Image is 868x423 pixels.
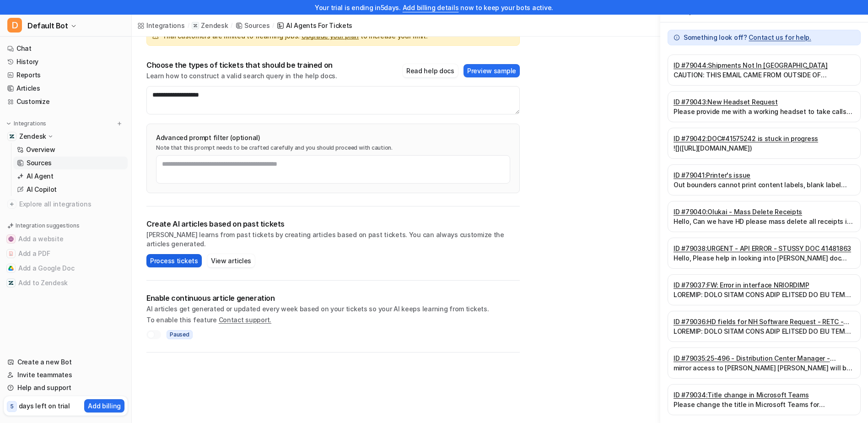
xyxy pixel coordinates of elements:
p: AI articles get generated or updated every week based on your tickets so your AI keeps learning f... [146,304,520,314]
button: Add a websiteAdd a website [4,232,128,246]
a: ID #79044:Shipments Not In [GEOGRAPHIC_DATA] [674,60,855,70]
p: Please change the title in Microsoft Teams for [PERSON_NAME]. His current title is DC Manager. Th... [674,400,855,409]
a: ID #79034:Title change in Microsoft Teams [674,390,855,400]
p: LOREMIP: DOLO SITAM CONS ADIP ELITSED DO EIU TEM INC UT LABORE. Et dol magna aliqu, enim adminimv... [674,326,855,336]
p: Zendesk [19,132,46,141]
a: Customize [4,95,128,108]
button: Add billing [84,399,124,412]
p: Overview [26,145,55,154]
button: View articles [207,254,255,267]
p: Advanced prompt filter (optional) [156,133,510,142]
p: CAUTION: THIS EMAIL CAME FROM OUTSIDE OF [GEOGRAPHIC_DATA] AND MAY BE UNSAFE. Do not click links,... [674,70,855,80]
span: Contact support. [219,316,272,324]
p: ![]([URL][DOMAIN_NAME]) [674,143,855,153]
span: Paused [167,330,193,339]
img: Zendesk [9,134,15,139]
button: Integrations [4,119,49,128]
p: Learn how to construct a valid search query in the help docs. [146,71,337,81]
span: Contact us for help. [749,33,811,41]
p: Hello, Please help in looking into [PERSON_NAME] doc 41502843 it is showing that there is an erro... [674,253,855,263]
button: Preview sample [464,64,520,77]
div: Sources [244,21,270,30]
a: ID #79036:HD fields for NH Software Request - RETC - Returns Clerk [674,317,855,326]
img: expand menu [5,120,12,127]
p: Zendesk [201,21,228,30]
p: Create AI articles based on past tickets [146,219,520,228]
button: Read help docs [403,64,458,77]
a: Explore all integrations [4,198,128,211]
a: AI Agent [13,170,128,183]
p: Out bounders cannot print content labels, blank label came out. Also, paper printer of some stati... [674,180,855,190]
button: Add to ZendeskAdd to Zendesk [4,276,128,290]
p: Integration suggestions [16,222,79,230]
button: Add a PDFAdd a PDF [4,246,128,261]
p: AI Copilot [27,185,57,194]
img: explore all integrations [7,200,16,209]
a: ID #79042:DOC#41575242 is stuck in progress [674,134,855,143]
a: Integrations [137,21,185,30]
a: ID #79038:URGENT - API ERROR - STUSSY DOC 41481863 [674,244,855,253]
img: Add a website [8,236,14,242]
p: Integrations [14,120,46,127]
a: ID #79043:New Headset Request [674,97,855,107]
span: Default Bot [27,19,68,32]
span: / [188,22,189,30]
a: Help and support [4,381,128,394]
a: History [4,55,128,68]
p: Note that this prompt needs to be crafted carefully and you should proceed with caution. [156,144,510,152]
div: AI Agents for tickets [286,21,352,30]
a: Sources [235,21,270,30]
img: Add a Google Doc [8,266,14,271]
a: ID #79041:Printer's issue [674,170,855,180]
p: Please provide me with a working headset to take calls on my laptop. [674,107,855,116]
div: Integrations [146,21,185,30]
p: Choose the types of tickets that should be trained on [146,60,337,70]
a: ID #79037:FW: Error in interface NRIORDIMP [674,280,855,290]
a: AI Agents for tickets [277,21,352,30]
a: AI Copilot [13,183,128,196]
p: Enable continuous article generation [146,293,520,303]
a: Create a new Bot [4,356,128,369]
a: Invite teammates [4,369,128,381]
span: / [272,22,274,30]
span: Explore all integrations [19,197,124,211]
p: LOREMIP: DOLO SITAM CONS ADIP ELITSED DO EIU TEM INC UT LABORE. Et dol magna aliqu, enim adminimv... [674,290,855,299]
img: menu_add.svg [116,120,123,127]
p: 5 [10,402,14,411]
a: ID #79035:25-496 - Distribution Center Manager - [PERSON_NAME] (External) - Hardware [674,353,855,363]
p: mirror access to [PERSON_NAME] [PERSON_NAME] will be sitting at [PERSON_NAME] desk [674,363,855,373]
p: AI Agent [27,172,54,181]
img: Add to Zendesk [8,280,14,286]
a: Sources [13,157,128,169]
button: Add a Google DocAdd a Google Doc [4,261,128,276]
p: [PERSON_NAME] learns from past tickets by creating articles based on past tickets. You can always... [146,230,520,249]
p: Add billing [88,401,121,411]
span: D [7,18,22,33]
p: Hello, Can we have HD please mass delete all receipts in entered status with a document date from... [674,217,855,226]
button: Process tickets [146,254,202,267]
a: Add billing details [403,4,459,11]
p: Something look off? [684,33,811,42]
a: Zendesk [192,21,228,30]
img: Add a PDF [8,251,14,256]
span: / [231,22,232,30]
p: days left on trial [19,401,70,411]
a: Chat [4,42,128,55]
a: ID #79040:Olukai - Mass Delete Receipts [674,207,855,217]
a: Articles [4,82,128,95]
a: Overview [13,143,128,156]
p: To enable this feature [146,315,520,325]
p: Sources [27,158,52,168]
a: Reports [4,69,128,81]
